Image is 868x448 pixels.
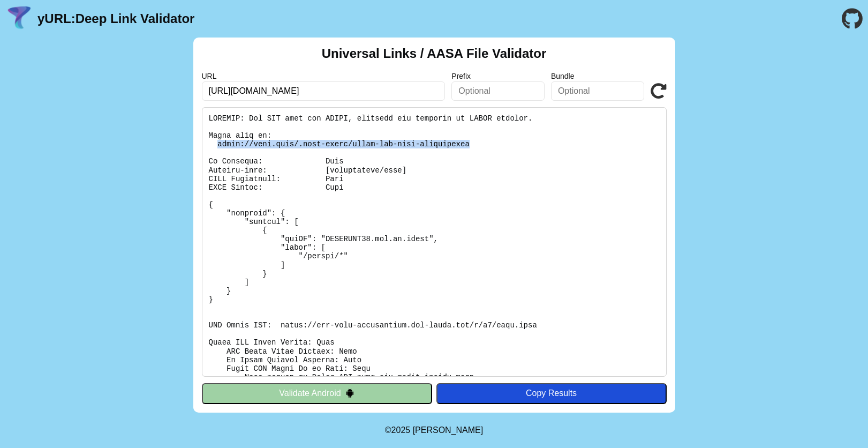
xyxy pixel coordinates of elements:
[385,413,483,448] footer: ©
[551,81,644,101] input: Optional
[551,72,644,80] label: Bundle
[442,389,661,398] div: Copy Results
[413,425,484,435] a: Michael Ibragimchayev's Personal Site
[5,5,33,33] img: yURL Logo
[436,383,667,404] button: Copy Results
[202,107,667,377] pre: LOREMIP: Dol SIT amet con ADIPI, elitsedd eiu temporin ut LABOR etdolor. Magna aliq en: admin://v...
[451,72,545,80] label: Prefix
[451,81,545,101] input: Optional
[202,81,446,101] input: Required
[202,72,446,80] label: URL
[322,46,547,61] h2: Universal Links / AASA File Validator
[345,389,354,398] img: droidIcon.svg
[37,11,194,26] a: yURL:Deep Link Validator
[391,425,411,435] span: 2025
[202,383,432,404] button: Validate Android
